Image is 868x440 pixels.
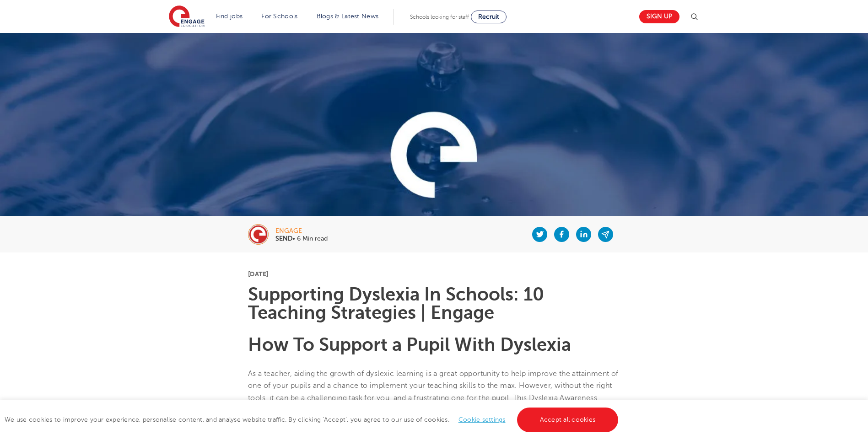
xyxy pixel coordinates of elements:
[275,228,328,234] div: engage
[248,334,571,355] b: How To Support a Pupil With Dyslexia
[458,416,506,423] a: Cookie settings
[248,271,620,277] p: [DATE]
[275,235,292,242] b: SEND
[275,236,328,242] p: • 6 Min read
[478,13,499,20] span: Recruit
[639,10,679,23] a: Sign up
[169,5,205,28] img: Engage Education
[410,14,469,20] span: Schools looking for staff
[471,11,507,23] a: Recruit
[248,370,619,414] span: As a teacher, aiding the growth of dyslexic learning is a great opportunity to help improve the a...
[261,13,297,20] a: For Schools
[317,13,379,20] a: Blogs & Latest News
[517,408,619,432] a: Accept all cookies
[5,416,620,423] span: We use cookies to improve your experience, personalise content, and analyse website traffic. By c...
[248,285,620,322] h1: Supporting Dyslexia In Schools: 10 Teaching Strategies | Engage
[216,13,243,20] a: Find jobs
